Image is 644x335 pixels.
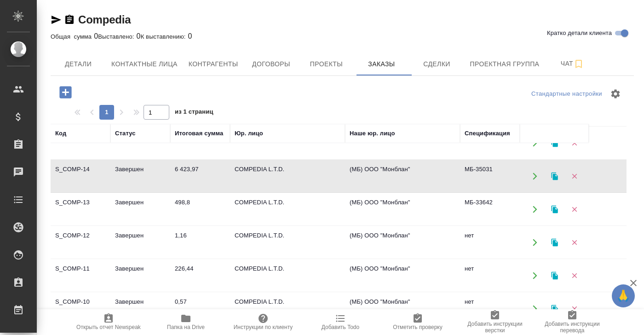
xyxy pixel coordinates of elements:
[98,33,136,40] p: Выставлено:
[525,167,544,185] button: Открыть
[304,58,348,70] span: Проекты
[51,260,110,292] td: S_COMP-11
[604,83,627,105] span: Настроить таблицу
[539,321,605,334] span: Добавить инструкции перевода
[460,293,520,325] td: нет
[249,58,293,70] span: Договоры
[110,193,170,225] td: Завершен
[175,106,213,120] span: из 1 страниц
[525,266,544,285] button: Открыть
[167,324,205,330] span: Папка на Drive
[525,299,544,318] button: Открыть
[234,324,293,330] span: Инструкции по клиенту
[51,14,62,25] button: Скопировать ссылку для ЯМессенджера
[170,293,230,325] td: 0,57
[393,324,442,330] span: Отметить проверку
[379,309,456,335] button: Отметить проверку
[565,266,584,285] button: Удалить
[460,160,520,192] td: МБ-35031
[545,200,564,219] button: Клонировать
[56,58,100,70] span: Детали
[115,129,136,138] div: Статус
[525,200,544,219] button: Открыть
[565,299,584,318] button: Удалить
[51,31,634,42] div: 0 0 0
[322,324,359,330] span: Добавить Todo
[230,226,345,259] td: COMPEDIA L.T.D.
[460,260,520,292] td: нет
[76,324,141,330] span: Открыть отчет Newspeak
[230,293,345,325] td: COMPEDIA L.T.D.
[224,309,302,335] button: Инструкции по клиенту
[350,129,395,138] div: Наше юр. лицо
[545,167,564,185] button: Клонировать
[345,260,460,292] td: (МБ) ООО "Монблан"
[547,29,612,38] span: Кратко детали клиента
[545,266,564,285] button: Клонировать
[111,58,178,70] span: Контактные лица
[470,58,539,70] span: Проектная группа
[345,193,460,225] td: (МБ) ООО "Монблан"
[110,293,170,325] td: Завершен
[70,309,147,335] button: Открыть отчет Newspeak
[359,58,403,70] span: Заказы
[64,14,75,25] button: Скопировать ссылку
[110,160,170,192] td: Завершен
[460,193,520,225] td: МБ-33642
[51,193,110,225] td: S_COMP-13
[110,226,170,259] td: Завершен
[565,200,584,219] button: Удалить
[170,160,230,192] td: 6 423,97
[534,309,611,335] button: Добавить инструкции перевода
[545,299,564,318] button: Клонировать
[345,293,460,325] td: (МБ) ООО "Монблан"
[141,33,188,40] p: К выставлению:
[565,233,584,252] button: Удалить
[550,58,594,69] span: Чат
[345,226,460,259] td: (МБ) ООО "Монблан"
[51,293,110,325] td: S_COMP-10
[230,260,345,292] td: COMPEDIA L.T.D.
[545,233,564,252] button: Клонировать
[573,58,584,69] svg: Подписаться
[615,286,631,306] span: 🙏
[51,33,94,40] p: Общая сумма
[51,226,110,259] td: S_COMP-12
[175,129,223,138] div: Итоговая сумма
[170,193,230,225] td: 498,8
[170,260,230,292] td: 226,44
[230,160,345,192] td: COMPEDIA L.T.D.
[456,309,534,335] button: Добавить инструкции верстки
[529,87,604,101] div: split button
[55,129,66,138] div: Код
[230,193,345,225] td: COMPEDIA L.T.D.
[345,160,460,192] td: (МБ) ООО "Монблан"
[525,233,544,252] button: Открыть
[462,321,528,334] span: Добавить инструкции верстки
[147,309,224,335] button: Папка на Drive
[189,58,238,70] span: Контрагенты
[170,226,230,259] td: 1,16
[235,129,263,138] div: Юр. лицо
[110,260,170,292] td: Завершен
[565,167,584,185] button: Удалить
[302,309,379,335] button: Добавить Todo
[612,284,635,307] button: 🙏
[53,83,78,102] button: Добавить проект
[465,129,510,138] div: Спецификация
[414,58,459,70] span: Сделки
[51,160,110,192] td: S_COMP-14
[460,226,520,259] td: нет
[78,13,131,26] a: Compedia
